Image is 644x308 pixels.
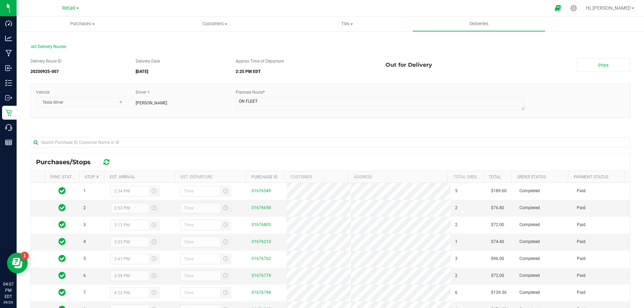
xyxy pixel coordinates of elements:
[236,58,284,64] label: Approx Time of Departure
[386,58,432,72] span: Out for Delivery
[20,252,29,260] iframe: Resource center unread badge
[519,272,540,279] span: Completed
[577,58,630,72] a: Print Manifest
[577,272,586,279] span: Paid
[62,5,75,11] span: Retail
[281,17,413,31] a: Tills
[491,255,504,262] span: $96.00
[519,289,540,296] span: Completed
[460,21,498,27] span: Deliveries
[519,255,540,262] span: Completed
[455,255,457,262] span: 3
[252,239,271,244] a: 01676210
[489,175,501,179] a: Total
[519,188,540,194] span: Completed
[569,5,578,11] div: Manage settings
[455,239,457,245] span: 1
[50,175,77,179] a: Sync Status
[149,17,281,31] a: Customers
[58,237,66,246] span: In Sync
[252,273,271,278] a: 01676774
[58,271,66,280] span: In Sync
[58,288,66,297] span: In Sync
[577,205,586,211] span: Paid
[455,205,457,211] span: 2
[519,239,540,245] span: Completed
[252,188,271,193] a: 01676549
[36,89,49,95] label: Vehicle
[236,69,375,74] h5: 2:25 PM EDT
[550,1,566,15] span: Open Ecommerce Menu
[110,175,135,179] a: Est. Arrival
[58,186,66,196] span: In Sync
[413,17,545,31] a: Deliveries
[455,289,457,296] span: 6
[58,220,66,230] span: In Sync
[3,300,13,305] p: 09/26
[5,50,12,57] inline-svg: Manufacturing
[577,222,586,228] span: Paid
[30,58,62,64] label: Delivery Route ID
[83,222,86,228] span: 3
[136,58,160,64] label: Delivery Date
[252,205,271,210] a: 01676658
[519,205,540,211] span: Completed
[7,253,28,273] iframe: Resource center
[149,21,281,27] span: Customers
[577,188,586,194] span: Paid
[491,239,504,245] span: $74.40
[5,139,12,146] inline-svg: Reports
[5,20,12,27] inline-svg: Dashboard
[491,272,504,279] span: $72.00
[447,171,483,183] th: Total Order Lines
[251,175,278,179] a: Purchase ID
[586,5,631,11] span: Hi, [PERSON_NAME]!
[348,171,448,183] th: Address
[83,205,86,211] span: 2
[5,35,12,42] inline-svg: Analytics
[577,239,586,245] span: Paid
[5,124,12,131] inline-svg: Call Center
[285,171,348,183] th: Customer
[30,44,66,49] span: All Delivery Routes
[17,17,149,31] a: Purchases
[36,158,98,166] span: Purchases/Stops
[574,175,608,179] a: Payment Status
[577,255,586,262] span: Paid
[136,69,225,74] h5: [DATE]
[58,254,66,263] span: In Sync
[517,175,546,179] a: Order Status
[30,137,630,148] input: Search Purchase ID, Customer Name or ID
[5,94,12,101] inline-svg: Outbound
[175,171,246,183] th: Est. Departure
[455,188,457,194] span: 5
[136,100,167,106] span: [PERSON_NAME]
[577,289,586,296] span: Paid
[252,222,271,227] a: 01676805
[491,289,507,296] span: $129.36
[236,89,265,95] label: Planned Route
[491,188,507,194] span: $189.60
[83,239,86,245] span: 4
[5,65,12,72] inline-svg: Inbound
[30,69,59,74] strong: 20250925-007
[136,89,150,95] label: Driver 1
[83,188,86,194] span: 1
[252,256,271,261] a: 01676762
[491,222,504,228] span: $72.00
[5,80,12,86] inline-svg: Inventory
[455,222,457,228] span: 2
[3,281,13,300] p: 04:07 PM EDT
[5,109,12,116] inline-svg: Retail
[83,272,86,279] span: 6
[58,203,66,213] span: In Sync
[519,222,540,228] span: Completed
[83,289,86,296] span: 7
[455,272,457,279] span: 2
[17,21,148,27] span: Purchases
[83,255,86,262] span: 5
[252,290,271,295] a: 01676798
[491,205,504,211] span: $76.80
[85,175,99,179] a: Stop #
